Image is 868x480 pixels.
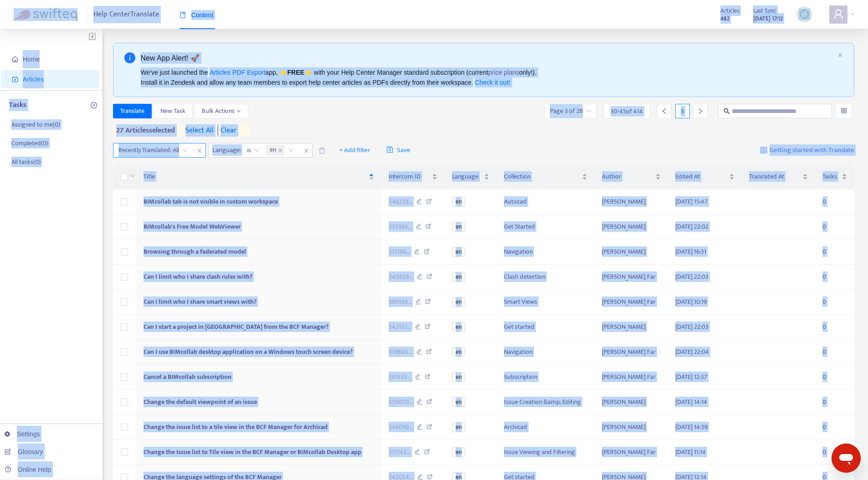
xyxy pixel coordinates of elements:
span: BIMcollab's Free Model WebViewer [144,221,241,232]
a: Online Help [5,466,51,473]
span: en [452,272,465,282]
td: [PERSON_NAME] Far [595,440,668,465]
a: Glossary [5,448,43,455]
p: All tasks ( 0 ) [11,157,41,167]
span: clear [214,125,236,136]
td: 0 [815,240,854,265]
span: 360139 ... [389,297,411,307]
span: [DATE] 16:31 [675,246,706,257]
span: 355563 ... [389,222,412,232]
iframe: Button to launch messaging window, conversation in progress [832,444,861,473]
td: 0 [815,189,854,214]
span: Help Center Translate [93,6,159,23]
td: [PERSON_NAME] Far [595,340,668,365]
span: 342137 ... [389,322,411,332]
span: close [194,145,205,156]
td: Subscription [497,365,595,390]
span: [DATE] 22:02 [675,221,709,232]
a: Articles PDF Export [210,69,265,76]
span: account-book [12,76,18,82]
td: Archicad [497,415,595,440]
span: en [452,197,465,207]
span: Translated At [749,172,801,182]
td: [PERSON_NAME] [595,214,668,240]
span: plus-circle [91,102,97,108]
span: 361335 ... [389,372,411,382]
span: Intercom ID [389,172,430,182]
p: Tasks [9,100,26,111]
span: 30 - 45 of 414 [611,107,643,116]
span: Getting started with Translate [770,145,854,156]
th: Author [595,164,668,189]
div: We've just launched the app, ⭐ ⭐️ with your Help Center Manager standard subscription (current on... [141,67,834,87]
td: 0 [815,290,854,315]
button: Bulk Actionsdown [195,104,248,118]
span: [DATE] 14:59 [675,422,708,432]
span: Tasks [822,172,840,182]
span: 351142 ... [389,447,411,457]
td: 0 [815,440,854,465]
button: Translate [113,104,152,118]
span: close [837,52,843,58]
div: New App Alert! 🚀 [141,52,834,64]
img: image-link [760,147,767,154]
span: 348239 ... [389,197,412,207]
td: 0 [815,340,854,365]
span: en [452,322,465,332]
span: search [724,108,730,114]
span: Collection [504,172,580,182]
img: Swifteq [14,8,77,21]
span: Can I limit who I share clash rules with? [144,271,252,282]
span: + Add filter [339,145,370,156]
span: select all [185,125,214,136]
span: Language : [209,143,243,157]
button: saveSave [380,143,417,158]
span: right [697,108,704,114]
td: Navigation [497,340,595,365]
td: [PERSON_NAME] Far [595,365,668,390]
th: Collection [497,164,595,189]
p: Assigned to me ( 0 ) [11,120,60,129]
span: Translate [120,106,144,116]
span: [DATE] 12:37 [675,372,707,382]
span: Browsing through a federated model [144,246,246,257]
td: [PERSON_NAME] [595,415,668,440]
span: [DATE] 14:14 [675,397,707,407]
a: price plans [488,69,519,76]
span: en [452,247,465,257]
td: [PERSON_NAME] [595,315,668,340]
strong: [DATE] 17:12 [753,14,783,24]
span: [DATE] 10:19 [675,296,707,307]
strong: 482 [720,14,729,24]
span: Save [386,145,411,156]
span: en [452,422,465,432]
a: Settings [5,430,40,438]
td: Autocad [497,189,595,214]
td: Issue Viewing and Filtering [497,440,595,465]
td: Navigation [497,240,595,265]
span: en [270,145,276,156]
span: 359070 ... [389,397,413,407]
span: is [247,143,259,157]
th: Edited At [668,164,741,189]
span: Can I use BIMcollab desktop application on a Windows touch screen device? [144,347,353,357]
span: en [452,297,465,307]
img: sync.dc5367851b00ba804db3.png [799,9,810,20]
th: Translated At [742,164,815,189]
span: left [661,108,668,114]
span: Last Sync [753,6,776,16]
span: | [217,124,219,137]
td: Get Started [497,214,595,240]
td: 0 [815,415,854,440]
span: Can I start a project in [GEOGRAPHIC_DATA] from the BCF Manager? [144,322,329,332]
span: 339643 ... [389,347,412,357]
span: Title [144,172,367,182]
span: [DATE] 22:03 [675,271,709,282]
span: BIMcollab tab is not visible in custom workspace [144,196,278,207]
button: New Task [153,104,193,118]
b: FREE [287,69,304,76]
span: Change the Issue list to Tile view in the BCF Manager or BIMcollab Desktop app [144,447,361,457]
span: close [300,145,312,156]
p: Completed ( 0 ) [11,138,48,148]
td: Issue Creation &amp; Editing [497,390,595,415]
